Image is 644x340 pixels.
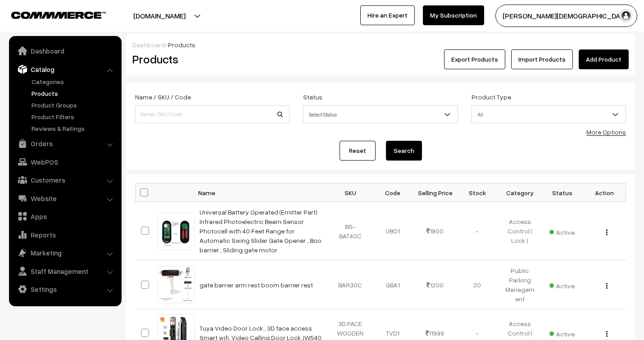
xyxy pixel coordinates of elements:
a: Dashboard [132,41,165,49]
a: Product Groups [29,100,118,110]
td: GBA1 [372,260,414,309]
th: Name [194,183,329,202]
a: Reports [11,227,118,243]
td: UBO1 [372,202,414,260]
span: All [472,105,626,123]
img: user [619,9,633,22]
button: Search [386,141,422,161]
td: - [456,202,499,260]
a: Hire an Expert [360,5,415,25]
td: 20 [456,260,499,309]
span: Active [549,279,575,291]
a: Dashboard [11,43,118,59]
a: Universal Battery Operated (Emitter Part) Infrared Photoelectric Beam Sensor Photocell with 40 Fe... [200,208,322,254]
a: Import Products [511,49,573,69]
button: [DOMAIN_NAME] [102,4,217,27]
th: Selling Price [414,183,456,202]
label: Status [303,92,322,102]
a: Products [29,89,118,98]
td: BAR30C [329,260,372,309]
th: Status [541,183,583,202]
a: More Options [586,128,626,136]
th: Code [372,183,414,202]
span: Select Status [303,105,458,123]
a: Reviews & Ratings [29,124,118,133]
div: / [132,40,629,49]
a: COMMMERCE [11,9,90,20]
a: Add Product [579,49,629,69]
th: Category [499,183,541,202]
button: [PERSON_NAME][DEMOGRAPHIC_DATA] [495,4,637,27]
a: Settings [11,281,118,297]
td: 1800 [414,202,456,260]
a: Marketing [11,245,118,261]
img: Menu [606,283,608,289]
h2: Products [132,52,289,66]
span: Select Status [304,107,457,122]
a: Orders [11,135,118,152]
td: Public Parking Management [499,260,541,309]
a: Categories [29,77,118,86]
img: COMMMERCE [11,12,106,18]
span: All [472,107,626,122]
a: Apps [11,208,118,224]
a: Staff Management [11,263,118,279]
label: Name / SKU / Code [135,92,191,102]
a: Product Filters [29,112,118,121]
img: Menu [606,229,608,235]
td: 1200 [414,260,456,309]
th: Action [583,183,626,202]
span: Active [549,225,575,237]
img: Menu [606,331,608,337]
a: Catalog [11,61,118,77]
td: Access Control ( Lock ) [499,202,541,260]
a: Customers [11,172,118,188]
th: SKU [329,183,372,202]
a: gate barrier arm rest boom barrier rest [200,281,313,289]
span: Active [549,327,575,339]
button: Export Products [444,49,505,69]
a: WebPOS [11,154,118,170]
td: BS-BAT40C [329,202,372,260]
th: Stock [456,183,499,202]
a: Reset [340,141,376,161]
span: Products [168,41,195,49]
a: Website [11,190,118,206]
a: My Subscription [423,5,484,25]
label: Product Type [472,92,511,102]
input: Name / SKU / Code [135,105,290,123]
